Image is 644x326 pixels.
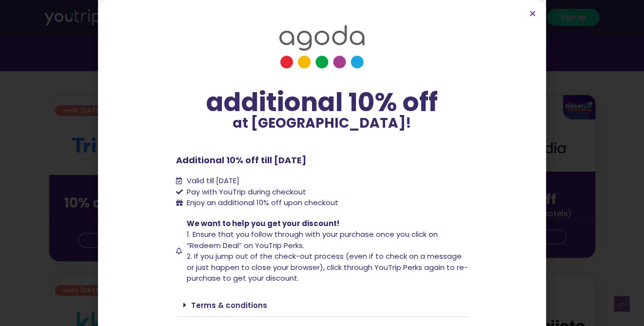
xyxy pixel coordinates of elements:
span: We want to help you get your discount! [187,218,339,229]
span: Pay with YouTrip during checkout [184,187,306,198]
span: 1. Ensure that you follow through with your purchase once you click on “Redeem Deal” on YouTrip P... [187,229,438,250]
span: Enjoy an additional 10% off upon checkout [187,197,338,208]
a: Terms & conditions [191,300,267,310]
div: additional 10% off [176,88,468,116]
span: 2. If you jump out of the check-out process (even if to check on a message or just happen to clos... [187,251,468,283]
span: Valid till [DATE] [184,175,239,187]
a: Close [529,10,536,17]
div: Terms & conditions [176,294,468,317]
p: at [GEOGRAPHIC_DATA]! [176,116,468,130]
p: Additional 10% off till [DATE] [176,153,468,167]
